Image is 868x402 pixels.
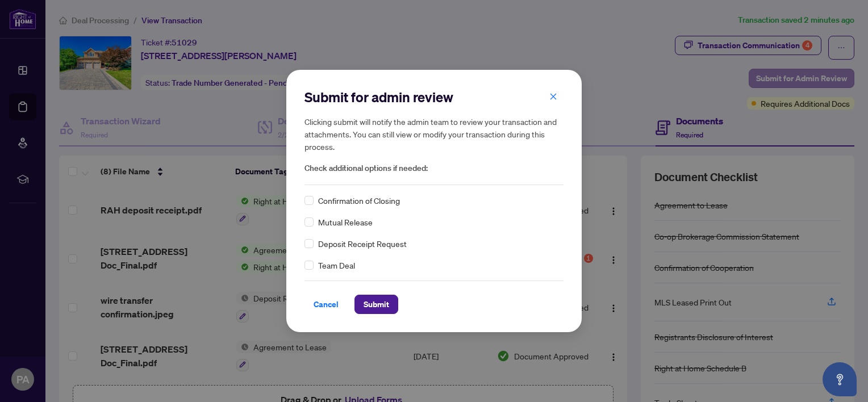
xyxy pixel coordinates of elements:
[354,295,398,314] button: Submit
[549,93,557,101] span: close
[318,194,400,207] span: Confirmation of Closing
[318,237,407,250] span: Deposit Receipt Request
[314,295,339,313] span: Cancel
[318,216,373,228] span: Mutual Release
[304,88,564,106] h2: Submit for admin review
[304,295,348,314] button: Cancel
[823,362,857,396] button: Open asap
[304,162,564,175] span: Check additional options if needed:
[318,259,355,271] span: Team Deal
[364,295,389,313] span: Submit
[304,115,564,153] h5: Clicking submit will notify the admin team to review your transaction and attachments. You can st...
